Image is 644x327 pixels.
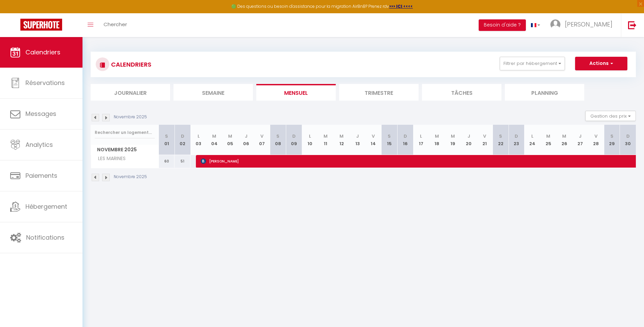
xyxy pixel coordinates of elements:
th: 19 [445,125,461,155]
abbr: M [451,133,455,139]
th: 30 [620,125,636,155]
th: 27 [572,125,588,155]
abbr: D [292,133,296,139]
th: 26 [556,125,572,155]
a: >>> ICI <<<< [389,3,413,9]
th: 01 [159,125,175,155]
li: Planning [505,84,584,101]
th: 09 [286,125,302,155]
th: 10 [302,125,318,155]
th: 03 [190,125,206,155]
abbr: M [546,133,550,139]
img: logout [628,21,637,29]
li: Journalier [91,84,170,101]
abbr: L [198,133,200,139]
th: 16 [397,125,413,155]
li: Mensuel [256,84,336,101]
a: ... [PERSON_NAME] [545,13,621,37]
th: 05 [222,125,238,155]
abbr: M [212,133,216,139]
p: Novembre 2025 [114,174,147,180]
a: Chercher [98,13,132,37]
span: Chercher [104,21,127,28]
button: Besoin d'aide ? [479,19,526,31]
th: 29 [604,125,620,155]
button: Gestion des prix [585,111,636,121]
th: 06 [238,125,254,155]
th: 23 [509,125,525,155]
th: 18 [429,125,445,155]
span: Analytics [25,140,53,149]
span: Paiements [25,171,57,180]
abbr: S [165,133,168,139]
abbr: D [181,133,184,139]
span: Novembre 2025 [91,145,159,155]
abbr: D [626,133,630,139]
abbr: V [260,133,263,139]
p: Novembre 2025 [114,114,147,120]
abbr: L [420,133,422,139]
abbr: S [388,133,391,139]
abbr: M [562,133,566,139]
th: 08 [270,125,286,155]
h3: CALENDRIERS [109,57,151,72]
th: 22 [493,125,509,155]
th: 04 [206,125,222,155]
span: [PERSON_NAME] [565,20,612,29]
abbr: S [276,133,279,139]
div: 60 [159,155,175,168]
th: 20 [461,125,477,155]
th: 07 [254,125,270,155]
abbr: D [404,133,407,139]
abbr: J [579,133,582,139]
span: Hébergement [25,202,67,211]
abbr: M [435,133,439,139]
th: 12 [334,125,350,155]
th: 21 [477,125,493,155]
button: Filtrer par hébergement [500,57,565,70]
li: Trimestre [339,84,419,101]
th: 17 [413,125,429,155]
th: 28 [588,125,604,155]
abbr: L [309,133,311,139]
input: Rechercher un logement... [95,126,155,139]
abbr: M [339,133,344,139]
span: Réservations [25,79,65,87]
span: Messages [25,109,56,118]
th: 02 [174,125,190,155]
abbr: V [594,133,597,139]
th: 15 [381,125,397,155]
div: 51 [174,155,190,168]
button: Actions [575,57,627,70]
abbr: V [483,133,486,139]
th: 25 [540,125,556,155]
th: 13 [350,125,366,155]
img: ... [550,19,560,30]
li: Tâches [422,84,501,101]
abbr: S [499,133,502,139]
abbr: J [467,133,470,139]
th: 11 [318,125,334,155]
img: Super Booking [20,19,62,31]
abbr: L [531,133,533,139]
th: 14 [365,125,381,155]
abbr: V [372,133,375,139]
abbr: S [610,133,613,139]
abbr: M [228,133,232,139]
th: 24 [525,125,540,155]
abbr: J [245,133,247,139]
span: LES MARINES [92,155,127,162]
span: Calendriers [25,48,60,56]
li: Semaine [173,84,253,101]
abbr: M [324,133,328,139]
abbr: J [356,133,359,139]
span: Notifications [26,233,65,242]
abbr: D [515,133,518,139]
